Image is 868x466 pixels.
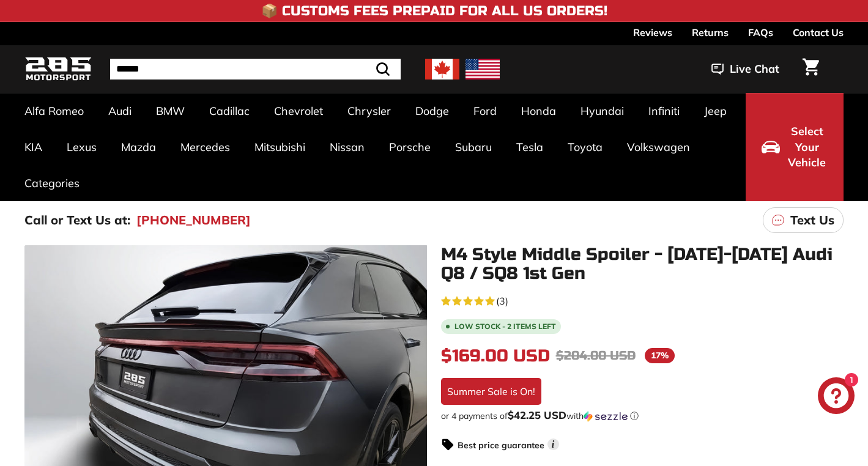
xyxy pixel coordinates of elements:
[814,377,858,417] inbox-online-store-chat: Shopify online store chat
[692,22,729,43] a: Returns
[144,93,197,129] a: BMW
[458,440,544,451] strong: Best price guarantee
[24,211,130,229] p: Call or Text Us at:
[748,22,773,43] a: FAQs
[584,411,628,422] img: Sezzle
[441,378,541,405] div: Summer Sale is On!
[261,4,607,18] h4: 📦 Customs Fees Prepaid for All US Orders!
[508,409,566,421] span: $42.25 USD
[110,59,401,80] input: Search
[692,93,739,129] a: Jeep
[555,129,615,165] a: Toyota
[12,129,54,165] a: KIA
[568,93,636,129] a: Hyundai
[441,410,844,422] div: or 4 payments of$42.25 USDwithSezzle Click to learn more about Sezzle
[96,93,144,129] a: Audi
[696,54,795,84] button: Live Chat
[12,93,96,129] a: Alfa Romeo
[795,48,826,90] a: Cart
[746,93,844,201] button: Select Your Vehicle
[454,323,556,330] span: Low stock - 2 items left
[109,129,168,165] a: Mazda
[136,211,251,229] a: [PHONE_NUMBER]
[441,346,550,366] span: $169.00 USD
[403,93,461,129] a: Dodge
[441,410,844,422] div: or 4 payments of with
[730,61,779,77] span: Live Chat
[461,93,509,129] a: Ford
[556,348,636,363] span: $204.00 USD
[786,124,828,171] span: Select Your Vehicle
[763,207,844,233] a: Text Us
[54,129,109,165] a: Lexus
[504,129,555,165] a: Tesla
[633,22,672,43] a: Reviews
[547,438,559,450] span: i
[24,55,92,84] img: Logo_285_Motorsport_areodynamics_components
[377,129,443,165] a: Porsche
[496,294,508,308] span: (3)
[645,348,675,363] span: 17%
[262,93,335,129] a: Chevrolet
[793,22,844,43] a: Contact Us
[168,129,242,165] a: Mercedes
[441,292,844,308] a: 5.0 rating (3 votes)
[12,165,92,201] a: Categories
[615,129,702,165] a: Volkswagen
[509,93,568,129] a: Honda
[197,93,262,129] a: Cadillac
[242,129,317,165] a: Mitsubishi
[335,93,403,129] a: Chrysler
[443,129,504,165] a: Subaru
[317,129,377,165] a: Nissan
[790,211,834,229] p: Text Us
[636,93,692,129] a: Infiniti
[441,245,844,283] h1: M4 Style Middle Spoiler - [DATE]-[DATE] Audi Q8 / SQ8 1st Gen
